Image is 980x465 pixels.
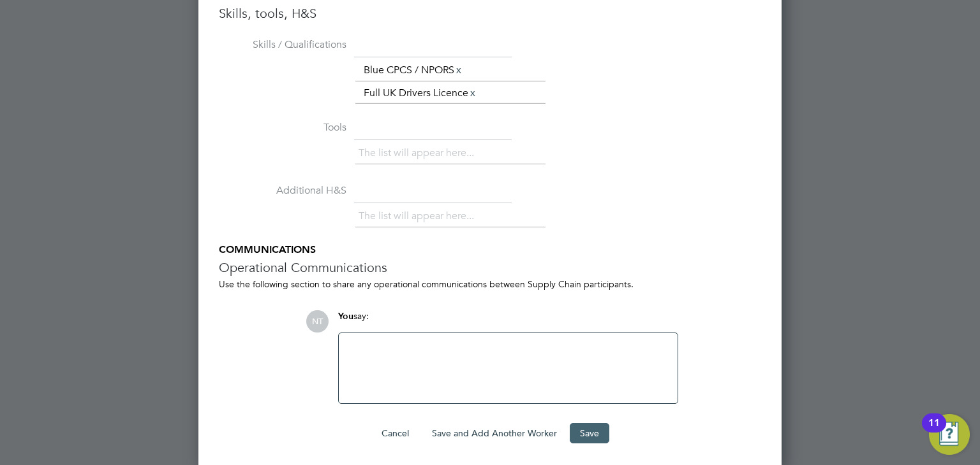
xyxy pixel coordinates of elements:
h3: Operational Communications [219,259,761,276]
h5: COMMUNICATIONS [219,243,761,257]
a: x [454,62,463,78]
span: NT [306,310,329,333]
span: You [338,311,353,322]
h3: Skills, tools, H&S [219,5,761,22]
a: x [468,85,477,101]
li: The list will appear here... [359,208,479,225]
div: say: [338,310,678,333]
div: Use the following section to share any operational communications between Supply Chain participants. [219,278,761,290]
button: Save [570,423,609,443]
button: Cancel [371,423,419,443]
label: Tools [219,121,346,134]
button: Open Resource Center, 11 new notifications [929,414,970,455]
li: Full UK Drivers Licence [359,85,482,102]
li: The list will appear here... [359,145,479,162]
li: Blue CPCS / NPORS [359,62,468,79]
button: Save and Add Another Worker [422,423,567,443]
label: Skills / Qualifications [219,38,346,52]
div: 11 [928,423,940,440]
label: Additional H&S [219,184,346,197]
